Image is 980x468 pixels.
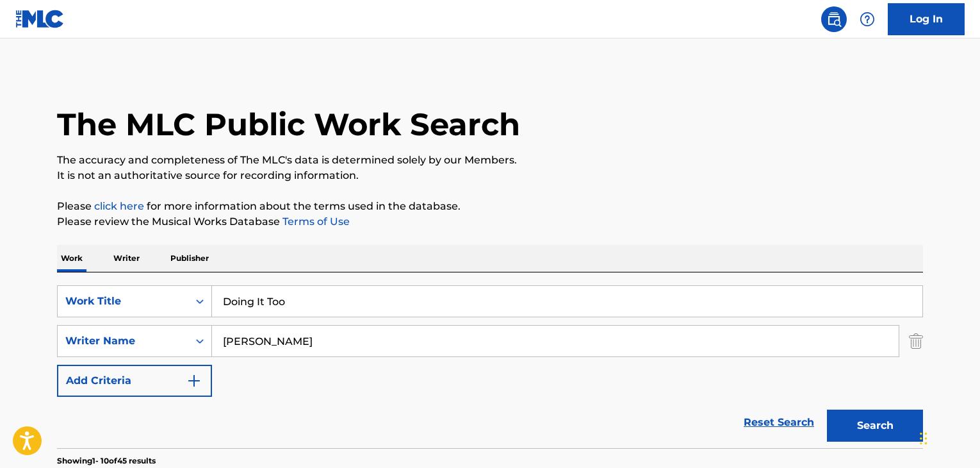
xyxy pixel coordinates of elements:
img: MLC Logo [15,10,65,28]
div: Work Title [65,294,181,309]
img: search [826,12,842,27]
div: Writer Name [65,333,181,349]
h1: The MLC Public Work Search [57,105,520,144]
div: Drag [920,419,927,458]
div: Help [854,6,880,32]
button: Search [827,410,923,442]
p: Please review the Musical Works Database [57,214,923,230]
a: click here [94,200,144,212]
p: Publisher [167,245,213,272]
p: Work [57,245,86,272]
form: Search Form [57,285,923,448]
a: Public Search [821,6,847,32]
p: Showing 1 - 10 of 45 results [57,455,156,467]
a: Terms of Use [280,215,350,228]
img: help [860,12,875,27]
img: Delete Criterion [909,325,923,357]
img: 9d2ae6d4665cec9f34b9.svg [186,373,202,389]
p: The accuracy and completeness of The MLC's data is determined solely by our Members. [57,153,923,168]
p: Writer [110,245,143,272]
p: It is not an authoritative source for recording information. [57,168,923,183]
a: Log In [888,3,965,35]
a: Reset Search [737,408,821,437]
button: Add Criteria [57,365,212,397]
p: Please for more information about the terms used in the database. [57,199,923,214]
iframe: Chat Widget [916,406,980,468]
